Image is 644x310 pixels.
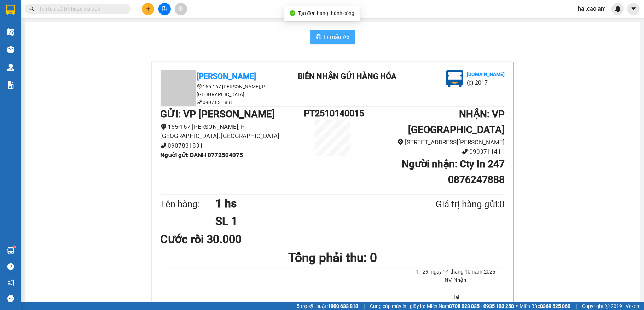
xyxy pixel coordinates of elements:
[161,98,288,106] li: 0907 831 831
[29,6,34,11] span: search
[467,78,505,87] li: (c) 2017
[298,10,355,16] span: Tạo đơn hàng thành công
[304,107,361,120] h1: PT2510140015
[161,230,274,248] div: Cước rồi 30.000
[310,30,355,44] button: printerIn mẫu A5
[540,303,570,309] strong: 0369 525 060
[446,70,463,87] img: logo.jpg
[520,302,570,310] span: Miền Bắc
[631,6,637,12] span: caret-down
[9,46,40,79] b: [PERSON_NAME]
[615,6,621,12] img: icon-new-feature
[627,3,640,15] button: caret-down
[197,72,256,81] b: [PERSON_NAME]
[46,10,68,68] b: BIÊN NHẬN GỬI HÀNG HÓA
[197,84,202,89] span: environment
[161,248,505,268] h1: Tổng phải thu: 0
[516,305,518,308] span: ⚪️
[361,147,505,156] li: 0903711411
[406,276,505,285] li: NV Nhận
[175,3,187,15] button: aim
[290,10,295,16] span: check-circle
[449,303,514,309] strong: 0708 023 035 - 0935 103 250
[77,9,94,26] img: logo.jpg
[361,138,505,147] li: [STREET_ADDRESS][PERSON_NAME]
[161,151,243,159] b: Người gửi : DANH 0772504075
[161,197,216,212] div: Tên hàng:
[324,33,350,41] span: In mẫu A5
[7,28,14,36] img: warehouse-icon
[197,99,202,104] span: phone
[605,304,610,309] span: copyright
[59,27,97,33] b: [DOMAIN_NAME]
[328,303,358,309] strong: 1900 633 818
[161,122,304,141] li: 165-167 [PERSON_NAME], P [GEOGRAPHIC_DATA], [GEOGRAPHIC_DATA]
[215,212,401,230] h1: SL 1
[7,64,14,71] img: warehouse-icon
[7,279,14,286] span: notification
[7,295,14,302] span: message
[161,83,288,98] li: 165-167 [PERSON_NAME], P. [GEOGRAPHIC_DATA]
[364,302,365,310] span: |
[178,6,183,11] span: aim
[162,6,167,11] span: file-add
[161,141,304,150] li: 0907831831
[576,302,577,310] span: |
[427,302,514,310] span: Miền Nam
[7,81,14,89] img: solution-icon
[161,142,167,148] span: phone
[59,34,97,42] li: (c) 2017
[161,108,275,120] b: GỬI : VP [PERSON_NAME]
[572,4,611,13] span: hai.caolam
[13,246,16,248] sup: 1
[406,293,505,302] li: Hai
[408,108,505,136] b: NHẬN : VP [GEOGRAPHIC_DATA]
[298,72,396,81] b: BIÊN NHẬN GỬI HÀNG HÓA
[161,124,167,130] span: environment
[158,3,171,15] button: file-add
[7,46,14,53] img: warehouse-icon
[402,158,505,185] b: Người nhận : Cty In 247 0876247888
[293,302,358,310] span: Hỗ trợ kỹ thuật:
[401,197,505,212] div: Giá trị hàng gửi: 0
[7,263,14,270] span: question-circle
[39,5,122,13] input: Tìm tên, số ĐT hoặc mã đơn
[406,268,505,276] li: 11:29, ngày 14 tháng 10 năm 2025
[370,302,425,310] span: Cung cấp máy in - giấy in:
[215,195,401,212] h1: 1 hs
[462,148,468,154] span: phone
[398,139,404,145] span: environment
[6,5,15,15] img: logo-vxr
[142,3,154,15] button: plus
[146,6,151,11] span: plus
[316,34,321,41] span: printer
[7,247,14,254] img: warehouse-icon
[467,71,505,77] b: [DOMAIN_NAME]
